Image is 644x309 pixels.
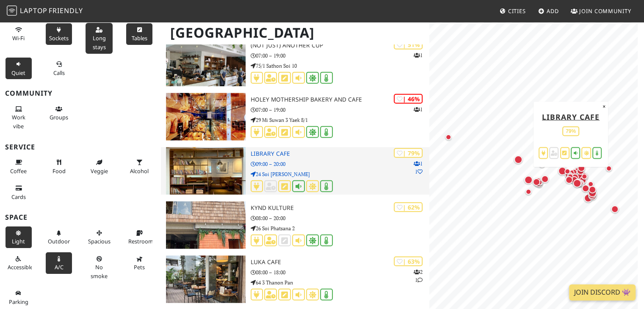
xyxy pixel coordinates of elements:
button: Food [45,155,72,178]
h3: Kynd Kulture [251,204,430,212]
div: Map marker [445,134,456,144]
button: Accessible [5,252,32,274]
img: (Not Just) Another Cup [166,39,245,86]
div: Map marker [574,179,586,190]
p: 07:00 – 19:00 [251,52,430,60]
span: Video/audio calls [53,69,65,77]
div: Map marker [524,176,536,188]
h1: [GEOGRAPHIC_DATA] [163,21,428,44]
div: Map marker [534,177,545,188]
span: Accessible [8,263,33,271]
p: 26 Soi Phatsana 2 [251,224,430,232]
span: Natural light [12,237,25,245]
button: Calls [45,57,72,80]
button: Quiet [5,57,32,80]
button: Parking [5,286,32,309]
a: LaptopFriendly LaptopFriendly [7,4,83,19]
h3: Holey Mothership Bakery and Cafe [251,96,430,103]
span: Spacious [88,237,111,245]
div: Map marker [578,164,589,175]
div: | 63% [394,257,423,266]
div: 79% [562,126,579,136]
button: Work vibe [5,102,32,133]
div: Map marker [541,175,552,186]
span: Work-friendly tables [132,34,147,42]
div: | 79% [394,148,423,158]
h3: Community [5,89,156,97]
button: Restroom [126,226,153,248]
a: Add [535,3,562,19]
span: Veggie [91,167,108,175]
p: 29 Mi Suwan 3 Yaek 8/1 [251,116,430,124]
span: People working [12,113,25,130]
p: 1 [414,51,423,59]
button: Close popup [600,102,608,111]
h3: Luka Cafe [251,259,430,266]
p: 1 [414,105,423,113]
span: Pet friendly [134,263,145,271]
div: Map marker [536,182,547,192]
span: Coffee [10,167,27,175]
div: Map marker [581,174,591,184]
span: Laptop [20,6,47,15]
span: Add [547,7,559,15]
img: Holey Mothership Bakery and Cafe [166,93,245,141]
span: Credit cards [11,193,26,201]
div: Map marker [533,178,544,189]
p: 24 Soi [PERSON_NAME] [251,170,430,178]
button: A/C [45,252,72,274]
span: Outdoor area [48,237,70,245]
span: Stable Wi-Fi [12,34,25,42]
p: 08:00 – 18:00 [251,268,430,276]
div: Map marker [558,167,570,179]
div: Map marker [577,167,588,178]
span: Quiet [11,69,25,77]
div: Map marker [588,181,598,191]
span: Cities [508,7,526,15]
span: Air conditioned [55,263,64,271]
a: Kynd Kulture | 62% Kynd Kulture 08:00 – 20:00 26 Soi Phatsana 2 [161,201,429,249]
img: LaptopFriendly [7,6,17,16]
div: Map marker [582,185,593,196]
h3: Service [5,143,156,151]
div: Map marker [564,168,575,179]
h3: Library Cafe [251,150,430,157]
img: Library Cafe [166,147,245,195]
h3: Space [5,213,156,221]
div: Map marker [536,179,547,190]
div: Map marker [573,179,585,191]
div: Map marker [536,158,547,169]
div: Map marker [565,171,576,182]
div: Map marker [534,179,545,190]
a: Library Cafe | 79% 11 Library Cafe 09:00 – 20:00 24 Soi [PERSON_NAME] [161,147,429,195]
a: Cities [496,3,529,19]
button: Tables [126,23,153,45]
p: 64 3 Thanon Pan [251,279,430,287]
img: Kynd Kulture [166,201,245,249]
button: Spacious [86,226,113,248]
div: Map marker [588,191,599,202]
div: Map marker [588,189,600,201]
a: (Not Just) Another Cup | 51% 1 (Not Just) Another Cup 07:00 – 19:00 75/1 Sathon Soi 10 [161,39,429,86]
button: Cards [5,181,32,204]
button: Wi-Fi [5,23,32,45]
p: 75/1 Sathon Soi 10 [251,62,430,70]
div: Map marker [606,166,616,176]
span: Smoke free [91,263,108,279]
button: Light [5,226,32,248]
div: Map marker [589,186,600,197]
p: 09:00 – 20:00 [251,160,430,168]
button: Alcohol [126,155,153,178]
button: Veggie [86,155,113,178]
button: Long stays [86,23,113,54]
button: Pets [126,252,153,274]
p: 1 1 [414,160,423,176]
a: Luka Cafe | 63% 21 Luka Cafe 08:00 – 18:00 64 3 Thanon Pan [161,256,429,303]
a: Join Discord 👾 [569,284,636,301]
p: 2 1 [414,268,423,284]
a: Library Cafe [542,111,600,121]
span: Group tables [50,113,68,121]
span: Alcohol [130,167,149,175]
a: Join Community [567,3,635,19]
div: Map marker [584,194,596,206]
